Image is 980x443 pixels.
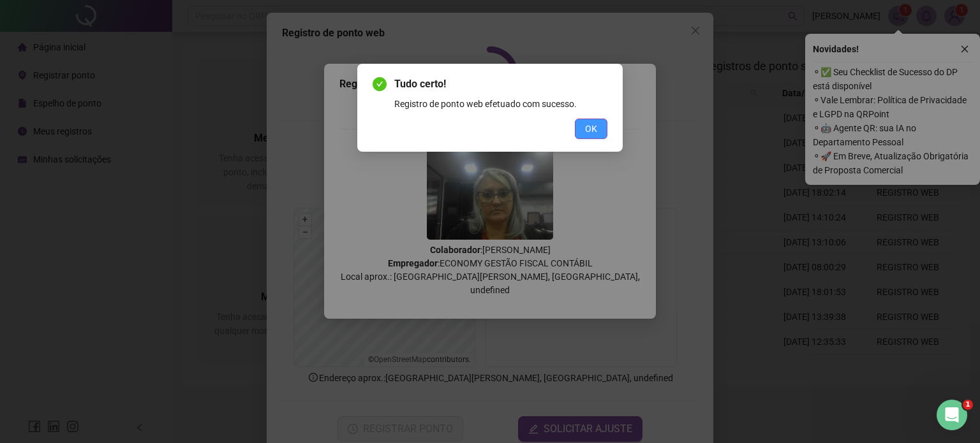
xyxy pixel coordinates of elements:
[394,76,607,92] span: Tudo certo!
[963,400,973,410] span: 1
[585,122,597,136] span: OK
[575,119,607,139] button: OK
[937,400,967,430] iframe: Intercom live chat
[394,97,607,111] div: Registro de ponto web efetuado com sucesso.
[373,77,387,91] span: check-circle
